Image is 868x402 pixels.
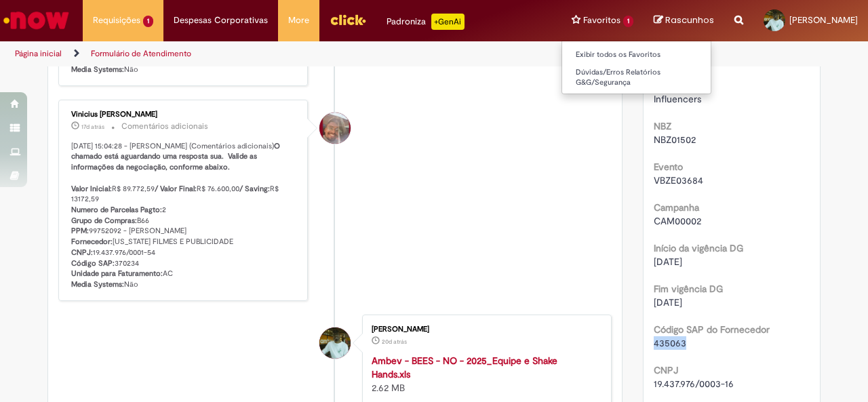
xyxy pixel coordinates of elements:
[81,123,104,131] span: 17d atrás
[654,364,678,376] b: CNPJ
[789,14,858,26] span: [PERSON_NAME]
[71,226,89,236] b: PPM:
[654,283,723,295] b: Fim vigência DG
[561,41,711,94] ul: Favoritos
[71,237,113,247] b: Fornecedor:
[91,48,191,59] a: Formulário de Atendimento
[143,16,153,27] span: 1
[239,184,270,194] b: / Saving:
[382,338,407,346] span: 20d atrás
[93,14,140,27] span: Requisições
[431,14,465,30] p: +GenAi
[372,354,597,395] div: 2.62 MB
[654,174,703,186] span: VBZE03684
[1,7,71,34] img: ServiceNow
[372,325,597,334] div: [PERSON_NAME]
[583,14,620,27] span: Favoritos
[562,47,711,62] a: Exibir todos os Favoritos
[387,14,465,30] div: Padroniza
[71,279,124,289] b: Media Systems:
[562,65,711,90] a: Dúvidas/Erros Relatórios G&G/Segurança
[654,120,671,132] b: NBZ
[623,16,633,27] span: 1
[330,9,366,30] img: click_logo_yellow_360x200.png
[654,296,682,308] span: [DATE]
[71,141,297,290] p: [DATE] 15:04:28 - [PERSON_NAME] (Comentários adicionais) R$ 89.772,59 R$ 76.600,00 R$ 13172,59 2 ...
[155,184,197,194] b: / Valor Final:
[71,110,297,119] div: Vinicius [PERSON_NAME]
[654,242,743,254] b: Início da vigência DG
[654,134,696,146] span: NBZ01502
[71,268,163,279] b: Unidade para Faturamento:
[665,14,714,26] span: Rascunhos
[654,161,683,173] b: Evento
[10,41,568,66] ul: Trilhas de página
[71,141,282,194] b: O chamado está aguardando uma resposta sua. Valide as informações da negociação, conforme abaixo....
[71,258,115,268] b: Código SAP:
[654,14,714,27] a: Rascunhos
[382,338,407,346] time: 11/08/2025 17:30:48
[372,355,557,380] a: Ambev - BEES - NO - 2025_Equipe e Shake Hands.xls
[71,64,124,75] b: Media Systems:
[319,113,351,144] div: Vinicius Rafael De Souza
[15,48,62,59] a: Página inicial
[71,216,137,226] b: Grupo de Compras:
[654,337,686,349] span: 435063
[174,14,268,27] span: Despesas Corporativas
[654,378,734,390] span: 19.437.976/0003-16
[654,323,770,336] b: Código SAP do Fornecedor
[654,93,701,105] span: Influencers
[654,256,682,268] span: [DATE]
[121,121,208,132] small: Comentários adicionais
[654,215,701,227] span: CAM00002
[654,201,699,214] b: Campanha
[288,14,309,27] span: More
[71,205,162,215] b: Numero de Parcelas Pagto:
[71,247,93,258] b: CNPJ:
[81,123,104,131] time: 14/08/2025 15:04:28
[319,327,351,359] div: Gabriel Assis Soares de Carvalho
